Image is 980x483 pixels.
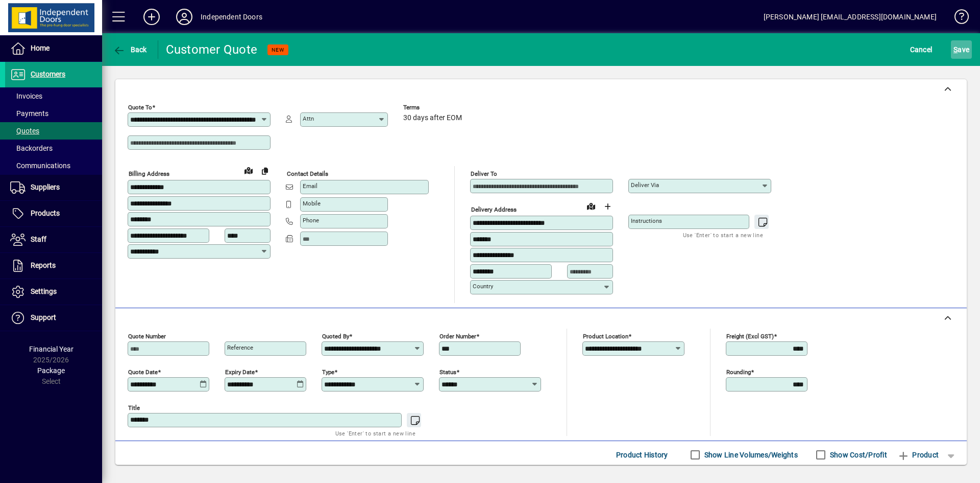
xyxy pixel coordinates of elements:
[128,368,158,375] mat-label: Quote date
[10,92,42,100] span: Invoices
[227,344,253,351] mat-label: Reference
[31,209,60,217] span: Products
[473,283,493,290] mat-label: Country
[683,229,763,241] mat-hint: Use 'Enter' to start a new line
[257,163,273,179] button: Copy to Delivery address
[599,198,616,215] button: Choose address
[225,368,255,375] mat-label: Expiry date
[31,44,50,52] span: Home
[953,45,958,54] span: S
[10,144,53,152] span: Backorders
[31,70,65,78] span: Customers
[31,287,57,295] span: Settings
[113,45,147,54] span: Back
[110,40,150,59] button: Back
[303,217,319,224] mat-label: Phone
[5,157,102,174] a: Communications
[128,104,152,111] mat-label: Quote To
[947,2,967,35] a: Knowledge Base
[31,235,46,243] span: Staff
[10,162,70,170] span: Communications
[5,36,102,61] a: Home
[5,253,102,279] a: Reports
[31,183,60,191] span: Suppliers
[31,261,56,269] span: Reports
[37,366,65,375] span: Package
[953,41,969,58] span: ave
[702,450,798,460] label: Show Line Volumes/Weights
[335,427,415,439] mat-hint: Use 'Enter' to start a new line
[5,227,102,252] a: Staff
[201,9,262,25] div: Independent Doors
[166,41,258,58] div: Customer Quote
[403,104,464,111] span: Terms
[616,447,668,463] span: Product History
[135,8,168,26] button: Add
[403,114,462,122] span: 30 days after EOM
[10,109,48,118] span: Payments
[31,313,56,321] span: Support
[128,332,166,339] mat-label: Quote number
[726,332,774,339] mat-label: Freight (excl GST)
[5,122,102,140] a: Quotes
[897,447,939,463] span: Product
[764,9,937,25] div: [PERSON_NAME] [EMAIL_ADDRESS][DOMAIN_NAME]
[322,332,349,339] mat-label: Quoted by
[631,217,662,224] mat-label: Instructions
[102,40,158,59] app-page-header-button: Back
[5,105,102,122] a: Payments
[5,140,102,157] a: Backorders
[10,127,39,135] span: Quotes
[303,115,314,122] mat-label: Attn
[828,450,887,460] label: Show Cost/Profit
[303,200,321,207] mat-label: Mobile
[5,305,102,331] a: Support
[471,170,497,177] mat-label: Deliver To
[29,345,73,353] span: Financial Year
[322,368,334,375] mat-label: Type
[726,368,751,375] mat-label: Rounding
[631,181,659,189] mat-label: Deliver via
[272,47,284,53] span: NEW
[439,368,456,375] mat-label: Status
[951,40,972,59] button: Save
[908,40,935,59] button: Cancel
[5,201,102,226] a: Products
[5,175,102,200] a: Suppliers
[583,332,628,339] mat-label: Product location
[892,446,944,464] button: Product
[5,279,102,305] a: Settings
[583,198,599,214] a: View on map
[910,41,933,58] span: Cancel
[128,404,140,411] mat-label: Title
[439,332,476,339] mat-label: Order number
[303,182,317,190] mat-label: Email
[168,8,201,26] button: Profile
[612,446,672,464] button: Product History
[240,162,257,178] a: View on map
[5,87,102,105] a: Invoices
